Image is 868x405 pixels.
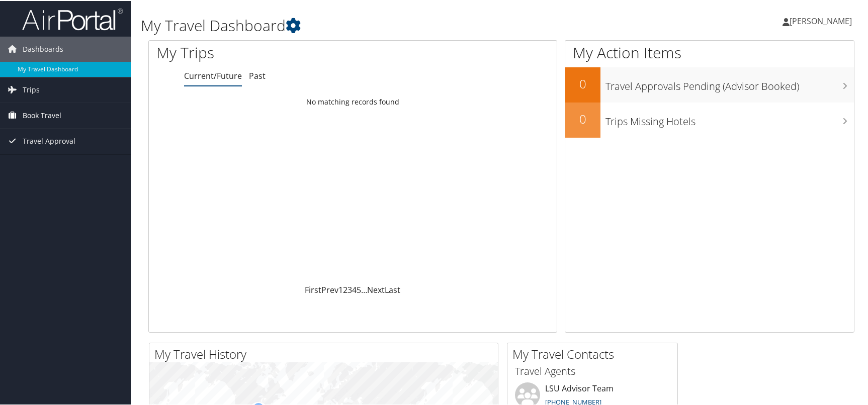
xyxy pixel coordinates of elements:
[22,7,123,30] img: airportal-logo.png
[321,283,338,294] a: Prev
[23,76,40,102] span: Trips
[565,110,600,127] h2: 0
[385,283,400,294] a: Last
[338,283,343,294] a: 1
[141,14,622,35] h1: My Travel Dashboard
[565,41,854,62] h1: My Action Items
[565,102,854,137] a: 0Trips Missing Hotels
[23,102,61,127] span: Book Travel
[23,128,75,153] span: Travel Approval
[605,73,854,92] h3: Travel Approvals Pending (Advisor Booked)
[23,36,63,61] span: Dashboards
[343,283,348,294] a: 2
[790,15,852,26] span: [PERSON_NAME]
[352,283,357,294] a: 4
[348,283,352,294] a: 3
[149,92,557,110] td: No matching records found
[357,283,361,294] a: 5
[184,69,242,80] a: Current/Future
[565,66,854,102] a: 0Travel Approvals Pending (Advisor Booked)
[565,74,600,91] h2: 0
[783,5,862,35] a: [PERSON_NAME]
[361,283,367,294] span: …
[605,109,854,128] h3: Trips Missing Hotels
[249,69,266,80] a: Past
[305,283,321,294] a: First
[367,283,385,294] a: Next
[515,363,670,377] h3: Travel Agents
[154,345,498,362] h2: My Travel History
[156,41,379,62] h1: My Trips
[512,345,677,362] h2: My Travel Contacts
